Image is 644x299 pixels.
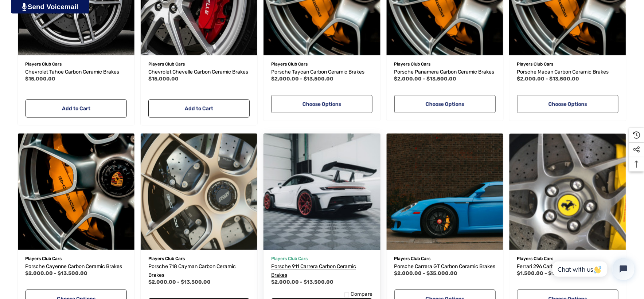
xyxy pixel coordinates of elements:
[26,76,56,82] span: $15,000.00
[517,59,618,69] p: Players Club Cars
[148,59,250,69] p: Players Club Cars
[18,134,134,250] img: Porsche Cayenne Carbon Ceramic Brakes For Sale
[22,3,27,11] img: PjwhLS0gR2VuZXJhdG9yOiBHcmF2aXQuaW8gLS0+PHN2ZyB4bWxucz0iaHR0cDovL3d3dy53My5vcmcvMjAwMC9zdmciIHhtb...
[271,68,372,76] a: Porsche Taycan Carbon Ceramic Brakes,Price range from $2,000.00 to $13,500.00
[387,134,503,250] a: Porsche Carrera GT Carbon Ceramic Brakes,Price range from $2,000.00 to $35,000.00
[517,76,579,82] span: $2,000.00 - $13,500.00
[148,76,179,82] span: $15,000.00
[394,59,496,69] p: Players Club Cars
[394,68,496,76] a: Porsche Panamera Carbon Ceramic Brakes,Price range from $2,000.00 to $13,500.00
[26,69,120,75] span: Chevrolet Tahoe Carbon Ceramic Brakes
[141,134,257,250] img: Porsche 718 Cayman Carbon Ceramic Brakes For Sale
[394,254,496,264] p: Players Club Cars
[633,131,640,139] svg: Recently Viewed
[394,95,496,113] a: Choose Options
[26,99,127,118] a: Add to Cart
[517,68,618,76] a: Porsche Macan Carbon Ceramic Brakes,Price range from $2,000.00 to $13,500.00
[633,146,640,153] svg: Social Media
[18,134,134,250] a: Porsche Cayenne Carbon Ceramic Brakes,Price range from $2,000.00 to $13,500.00
[26,271,88,277] span: $2,000.00 - $13,500.00
[351,291,373,298] span: Compare
[271,254,372,264] p: Players Club Cars
[517,254,618,264] p: Players Club Cars
[394,263,496,271] a: Porsche Carrera GT Carbon Ceramic Brakes,Price range from $2,000.00 to $35,000.00
[258,128,386,256] img: Porsche 911 Carrera GT2 GT3 RS Carbon Ceramic Brakes For Sale
[271,95,372,113] a: Choose Options
[148,69,248,75] span: Chevrolet Chevelle Carbon Ceramic Brakes
[271,279,333,286] span: $2,000.00 - $13,500.00
[26,254,127,264] p: Players Club Cars
[271,264,356,279] span: Porsche 911 Carrera Carbon Ceramic Brakes
[26,59,127,69] p: Players Club Cars
[148,263,250,280] a: Porsche 718 Cayman Carbon Ceramic Brakes,Price range from $2,000.00 to $13,500.00
[271,263,372,280] a: Porsche 911 Carrera Carbon Ceramic Brakes,Price range from $2,000.00 to $13,500.00
[517,69,609,75] span: Porsche Macan Carbon Ceramic Brakes
[510,134,626,250] a: Ferrari 296 Carbon Ceramic Brakes,Price range from $1,500.00 to $13,500.00
[394,264,496,270] span: Porsche Carrera GT Carbon Ceramic Brakes
[517,271,578,277] span: $1,500.00 - $13,500.00
[545,252,641,286] iframe: Tidio Chat
[517,95,618,113] a: Choose Options
[629,161,644,168] svg: Top
[517,264,598,270] span: Ferrari 296 Carbon Ceramic Brakes
[517,263,618,271] a: Ferrari 296 Carbon Ceramic Brakes,Price range from $1,500.00 to $13,500.00
[148,68,250,76] a: Chevrolet Chevelle Carbon Ceramic Brakes,$15,000.00
[387,134,503,250] img: Porsche Carrera GT Carbon Ceramic Brakes
[394,271,458,277] span: $2,000.00 - $35,000.00
[148,264,236,279] span: Porsche 718 Cayman Carbon Ceramic Brakes
[26,263,127,271] a: Porsche Cayenne Carbon Ceramic Brakes,Price range from $2,000.00 to $13,500.00
[148,279,211,286] span: $2,000.00 - $13,500.00
[148,254,250,264] p: Players Club Cars
[394,76,457,82] span: $2,000.00 - $13,500.00
[271,69,364,75] span: Porsche Taycan Carbon Ceramic Brakes
[148,99,250,118] a: Add to Cart
[510,134,626,250] img: Ferrari 296 Carbon Ceramic Brakes
[271,59,372,69] p: Players Club Cars
[394,69,495,75] span: Porsche Panamera Carbon Ceramic Brakes
[271,76,333,82] span: $2,000.00 - $13,500.00
[26,264,122,270] span: Porsche Cayenne Carbon Ceramic Brakes
[26,68,127,76] a: Chevrolet Tahoe Carbon Ceramic Brakes,$15,000.00
[264,134,380,250] a: Porsche 911 Carrera Carbon Ceramic Brakes,Price range from $2,000.00 to $13,500.00
[141,134,257,250] a: Porsche 718 Cayman Carbon Ceramic Brakes,Price range from $2,000.00 to $13,500.00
